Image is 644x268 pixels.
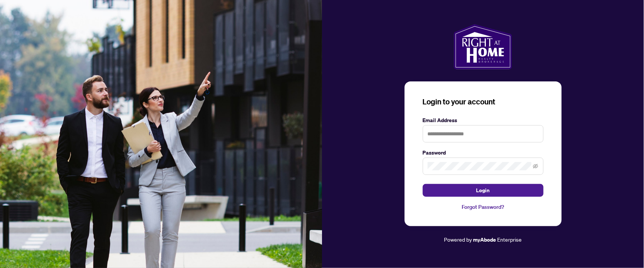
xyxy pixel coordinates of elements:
span: Powered by [444,236,472,243]
a: Forgot Password? [423,203,544,211]
label: Password [423,149,544,157]
img: ma-logo [454,24,512,69]
h3: Login to your account [423,96,544,107]
span: Enterprise [498,236,522,243]
button: Login [423,184,544,197]
label: Email Address [423,116,544,124]
a: myAbode [473,236,496,244]
span: Login [476,184,490,196]
span: eye-invisible [533,164,538,169]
